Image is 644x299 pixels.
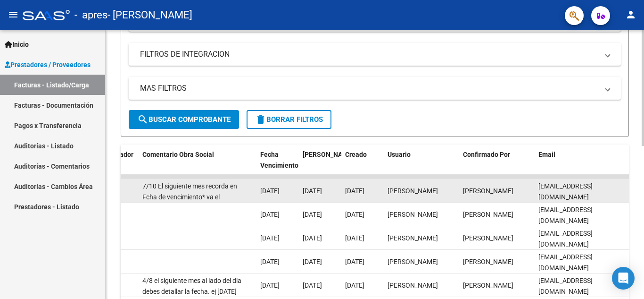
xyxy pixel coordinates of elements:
[303,151,354,158] span: [PERSON_NAME]
[255,115,323,124] span: Borrar Filtros
[107,5,192,26] span: - [PERSON_NAME]
[345,211,364,218] span: [DATE]
[303,258,322,265] span: [DATE]
[341,145,384,186] datatable-header-cell: Creado
[384,145,459,186] datatable-header-cell: Usuario
[260,187,280,195] span: [DATE]
[388,282,438,289] span: [PERSON_NAME]
[8,9,19,20] mat-icon: menu
[247,110,331,129] button: Borrar Filtros
[345,187,364,195] span: [DATE]
[463,282,513,289] span: [PERSON_NAME]
[140,83,598,94] mat-panel-title: MAS FILTROS
[260,258,280,265] span: [DATE]
[463,187,513,195] span: [PERSON_NAME]
[129,43,621,66] mat-expansion-panel-header: FILTROS DE INTEGRACION
[5,39,29,50] span: Inicio
[140,49,598,60] mat-panel-title: FILTROS DE INTEGRACION
[142,182,237,212] span: 7/10 El siguiente mes recorda en Fcha de vencimiento* va el vencimiento del cae.
[256,145,299,186] datatable-header-cell: Fecha Vencimiento
[5,60,91,70] span: Prestadores / Proveedores
[463,211,513,218] span: [PERSON_NAME]
[538,253,593,272] span: [EMAIL_ADDRESS][DOMAIN_NAME]
[299,145,341,186] datatable-header-cell: Fecha Confimado
[129,110,239,129] button: Buscar Comprobante
[255,114,266,125] mat-icon: delete
[303,282,322,289] span: [DATE]
[303,234,322,242] span: [DATE]
[538,277,593,295] span: [EMAIL_ADDRESS][DOMAIN_NAME]
[260,211,280,218] span: [DATE]
[388,234,438,242] span: [PERSON_NAME]
[345,258,364,265] span: [DATE]
[260,282,280,289] span: [DATE]
[129,77,621,100] mat-expansion-panel-header: MAS FILTROS
[137,115,231,124] span: Buscar Comprobante
[538,151,555,158] span: Email
[538,206,593,224] span: [EMAIL_ADDRESS][DOMAIN_NAME]
[345,234,364,242] span: [DATE]
[260,151,298,169] span: Fecha Vencimiento
[625,9,636,20] mat-icon: person
[139,145,256,186] datatable-header-cell: Comentario Obra Social
[463,151,510,158] span: Confirmado Por
[260,234,280,242] span: [DATE]
[74,5,107,26] span: - apres
[538,230,593,248] span: [EMAIL_ADDRESS][DOMAIN_NAME]
[388,151,411,158] span: Usuario
[345,282,364,289] span: [DATE]
[388,211,438,218] span: [PERSON_NAME]
[459,145,535,186] datatable-header-cell: Confirmado Por
[388,187,438,195] span: [PERSON_NAME]
[345,151,367,158] span: Creado
[538,182,593,201] span: [EMAIL_ADDRESS][DOMAIN_NAME]
[535,145,629,186] datatable-header-cell: Email
[142,151,214,158] span: Comentario Obra Social
[612,267,635,290] div: Open Intercom Messenger
[303,187,322,195] span: [DATE]
[388,258,438,265] span: [PERSON_NAME]
[303,211,322,218] span: [DATE]
[463,258,513,265] span: [PERSON_NAME]
[463,234,513,242] span: [PERSON_NAME]
[137,114,149,125] mat-icon: search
